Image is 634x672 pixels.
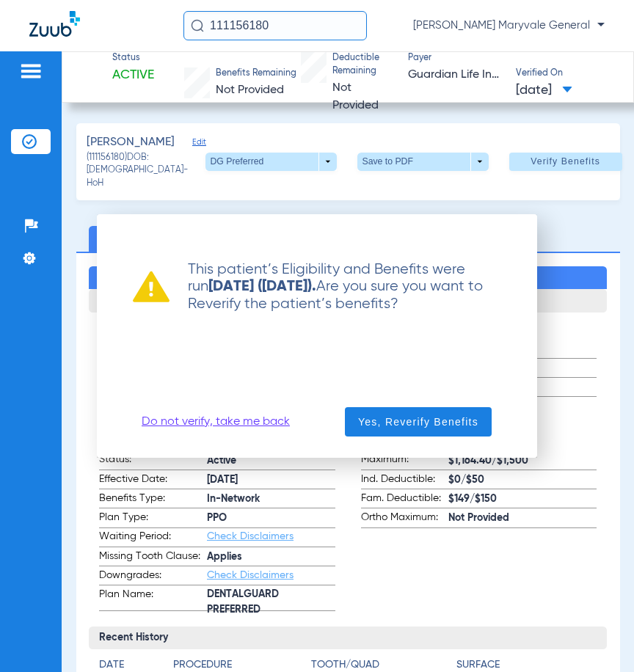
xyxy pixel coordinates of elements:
a: Do not verify, take me back [142,414,290,429]
img: warning already ran verification recently [133,271,170,302]
iframe: Chat Widget [561,602,634,672]
p: This patient’s Eligibility and Benefits were run Are you sure you want to Reverify the patient’s ... [170,261,501,313]
button: Yes, Reverify Benefits [345,407,492,437]
span: Yes, Reverify Benefits [358,414,478,429]
strong: [DATE] ([DATE]). [208,280,316,294]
